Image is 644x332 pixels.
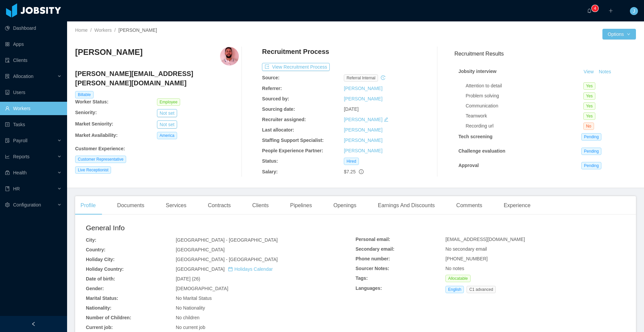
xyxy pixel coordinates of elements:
span: Yes [583,92,595,100]
b: Source: [262,75,279,80]
span: Pending [581,148,601,155]
span: No current job [176,325,205,330]
a: Workers [94,27,112,33]
b: Personal email: [356,237,390,242]
a: icon: robotUsers [5,86,62,99]
b: Salary: [262,169,278,174]
a: icon: exportView Recruitment Process [262,64,330,70]
div: Recording url [466,122,583,130]
a: Home [75,27,88,33]
i: icon: edit [384,117,388,122]
i: icon: plus [608,8,613,13]
i: icon: file-protect [5,138,10,143]
button: Not set [157,109,177,117]
span: [GEOGRAPHIC_DATA] - [GEOGRAPHIC_DATA] [176,257,278,262]
b: Staffing Support Specialist: [262,138,324,143]
span: $7.25 [344,169,356,174]
b: City: [86,237,96,243]
b: Gender: [86,286,104,291]
strong: Jobsity interview [459,69,497,74]
i: icon: line-chart [5,154,10,159]
div: Experience [498,196,536,215]
a: [PERSON_NAME] [344,96,382,101]
span: Yes [583,112,595,120]
span: J [633,7,635,15]
b: Country: [86,247,105,252]
button: Notes [596,68,614,76]
a: [PERSON_NAME] [344,127,382,133]
i: icon: history [381,75,385,80]
b: Referrer: [262,86,282,91]
a: icon: appstoreApps [5,37,62,51]
b: Tags: [356,275,368,281]
a: icon: pie-chartDashboard [5,21,62,35]
a: [PERSON_NAME] [344,117,382,122]
span: No notes [445,266,464,271]
div: Openings [328,196,362,215]
span: HR [13,186,20,191]
div: Contracts [203,196,236,215]
span: Configuration [13,202,41,207]
div: Services [160,196,192,215]
img: a7aad0da-3d17-4e11-b555-757edbd9ed92_682cab371001a-400w.png [220,47,239,66]
i: icon: book [5,186,10,191]
span: [GEOGRAPHIC_DATA] - [GEOGRAPHIC_DATA] [176,237,278,243]
span: Live Receptionist [75,166,111,174]
div: Documents [112,196,150,215]
b: Number of Children: [86,315,131,320]
b: Date of birth: [86,276,115,281]
div: Earnings And Discounts [372,196,440,215]
a: [PERSON_NAME] [344,138,382,143]
div: Communication [466,102,583,109]
div: Pipelines [285,196,317,215]
span: Pending [581,133,601,141]
span: [GEOGRAPHIC_DATA] [176,247,225,252]
div: Problem solving [466,92,583,99]
i: icon: setting [5,202,10,207]
div: Teamwork [466,112,583,119]
i: icon: calendar [228,267,233,271]
span: No secondary email [445,246,487,252]
span: Hired [344,158,359,165]
span: [DEMOGRAPHIC_DATA] [176,286,228,291]
span: Customer Representative [75,156,126,163]
span: [PERSON_NAME] [118,27,157,33]
b: Languages: [356,285,382,291]
a: icon: calendarHolidays Calendar [228,266,273,272]
b: Status: [262,158,278,164]
i: icon: medicine-box [5,170,10,175]
span: Yes [583,82,595,90]
b: Secondary email: [356,246,394,252]
b: Marital Status: [86,296,118,301]
span: Billable [75,91,94,98]
h4: [PERSON_NAME][EMAIL_ADDRESS][PERSON_NAME][DOMAIN_NAME] [75,69,239,88]
strong: Approval [459,163,479,168]
span: Employee [157,98,180,106]
div: Clients [247,196,274,215]
div: Attention to detail [466,82,583,89]
span: / [114,27,116,33]
b: Worker Status: [75,99,108,104]
span: [DATE] [344,106,359,112]
span: info-circle [359,169,364,174]
span: [EMAIL_ADDRESS][DOMAIN_NAME] [445,237,525,242]
p: 4 [594,5,596,12]
b: Phone number: [356,256,390,261]
span: Health [13,170,26,175]
span: Pending [581,162,601,169]
span: / [90,27,92,33]
b: Holiday Country: [86,266,124,272]
a: icon: profileTasks [5,118,62,131]
strong: Tech screening [459,134,493,139]
h3: Recruitment Results [454,50,636,58]
b: Sourced by: [262,96,289,101]
i: icon: bell [587,8,592,13]
span: [DATE] (26) [176,276,200,281]
span: Referral internal [344,74,378,82]
b: Sourcing date: [262,106,295,112]
a: icon: userWorkers [5,102,62,115]
strong: Challenge evaluation [459,148,505,154]
b: People Experience Partner: [262,148,323,153]
span: [GEOGRAPHIC_DATA] [176,266,273,272]
b: Recruiter assigned: [262,117,306,122]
